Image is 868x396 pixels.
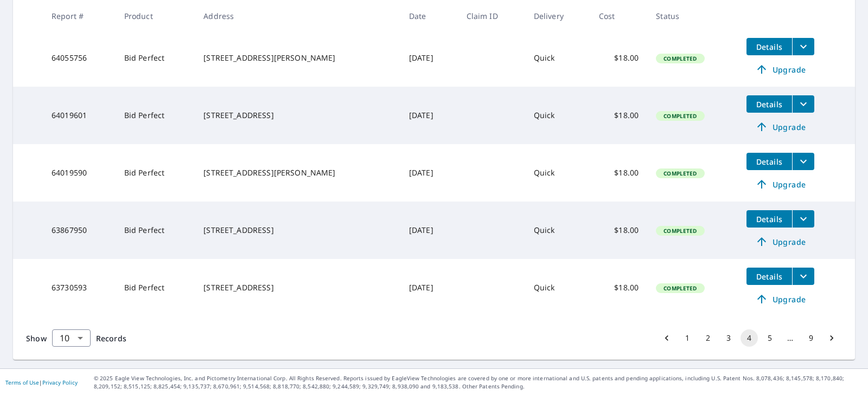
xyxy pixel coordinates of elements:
td: $18.00 [590,202,648,259]
span: Show [26,333,47,343]
td: Bid Perfect [116,144,195,202]
a: Upgrade [746,233,814,250]
div: [STREET_ADDRESS][PERSON_NAME] [203,167,392,178]
span: Upgrade [753,235,808,248]
span: Upgrade [753,293,808,306]
button: Go to previous page [658,329,675,347]
div: … [782,333,799,343]
div: [STREET_ADDRESS] [203,282,392,293]
td: Bid Perfect [116,87,195,144]
button: Go to page 2 [699,329,717,347]
button: Go to next page [823,329,840,347]
span: Records [96,333,126,343]
span: Completed [657,227,703,235]
span: Details [753,99,786,109]
button: Go to page 3 [720,329,737,347]
div: [STREET_ADDRESS][PERSON_NAME] [203,53,392,63]
td: [DATE] [400,259,458,316]
td: Bid Perfect [116,202,195,259]
td: Quick [525,29,590,87]
td: [DATE] [400,29,458,87]
span: Completed [657,55,703,62]
td: $18.00 [590,29,648,87]
td: $18.00 [590,259,648,316]
span: Details [753,214,786,224]
span: Upgrade [753,178,808,191]
button: detailsBtn-63867950 [746,210,792,228]
span: Details [753,42,786,52]
span: Completed [657,284,703,292]
span: Upgrade [753,63,808,76]
a: Upgrade [746,290,814,308]
td: 63867950 [43,202,116,259]
button: detailsBtn-64055756 [746,38,792,55]
td: 64055756 [43,29,116,87]
span: Completed [657,112,703,120]
button: Go to page 5 [761,329,778,347]
button: filesDropdownBtn-64019601 [792,95,814,113]
button: page 4 [741,329,758,347]
div: [STREET_ADDRESS] [203,225,392,236]
a: Upgrade [746,118,814,135]
td: Quick [525,87,590,144]
button: detailsBtn-64019590 [746,153,792,170]
td: Quick [525,259,590,316]
span: Upgrade [753,120,808,133]
button: detailsBtn-64019601 [746,95,792,113]
div: Show 10 records [52,329,91,347]
p: © 2025 Eagle View Technologies, Inc. and Pictometry International Corp. All Rights Reserved. Repo... [94,374,863,391]
td: 64019590 [43,144,116,202]
a: Privacy Policy [42,379,78,386]
td: Bid Perfect [116,29,195,87]
button: detailsBtn-63730593 [746,268,792,285]
nav: pagination navigation [656,329,842,347]
p: | [5,379,78,386]
a: Terms of Use [5,379,39,386]
button: filesDropdownBtn-63867950 [792,210,814,228]
td: [DATE] [400,202,458,259]
td: $18.00 [590,144,648,202]
td: 64019601 [43,87,116,144]
td: Quick [525,202,590,259]
button: filesDropdownBtn-63730593 [792,268,814,285]
td: [DATE] [400,144,458,202]
button: Go to page 1 [679,329,696,347]
td: Bid Perfect [116,259,195,316]
button: filesDropdownBtn-64019590 [792,153,814,170]
span: Details [753,157,786,167]
span: Completed [657,170,703,177]
button: Go to page 9 [802,329,820,347]
a: Upgrade [746,176,814,193]
td: $18.00 [590,87,648,144]
td: 63730593 [43,259,116,316]
div: 10 [52,323,91,353]
a: Upgrade [746,61,814,78]
td: [DATE] [400,87,458,144]
div: [STREET_ADDRESS] [203,110,392,121]
td: Quick [525,144,590,202]
button: filesDropdownBtn-64055756 [792,38,814,55]
span: Details [753,271,786,282]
